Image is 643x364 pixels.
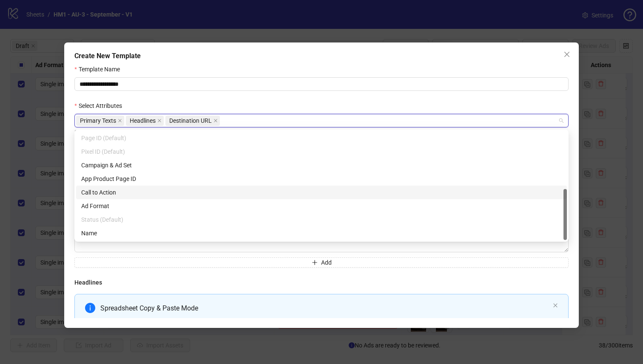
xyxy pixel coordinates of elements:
span: Primary Texts [80,116,116,125]
span: plus [312,260,318,265]
span: close [563,51,570,58]
label: Template Name [74,65,125,74]
div: Status (Default) [81,215,562,224]
span: Headlines [126,116,164,126]
span: info-circle [85,303,95,313]
div: Select attributes to include in this template. Attributes marked as 'Default' are set as default ... [74,127,569,137]
div: Name [81,229,562,238]
h4: Headlines [74,278,569,287]
input: Template Name [74,77,569,91]
span: close [118,119,122,123]
div: Name [76,226,567,240]
span: Primary Texts [76,116,124,126]
div: Pixel ID (Default) [81,147,562,156]
div: Spreadsheet Copy & Paste Mode [100,303,549,313]
span: close [213,119,218,123]
span: Destination URL [165,116,220,126]
div: Ad Format [81,201,562,211]
div: Call to Action [76,186,567,199]
div: Pixel ID (Default) [76,145,567,158]
span: Add [321,259,332,266]
div: Create New Template [74,51,569,61]
div: 📋 from Excel/Google Sheets - they'll be automatically parsed into separate inputs. 📤 as tab-separ... [100,317,549,345]
div: Campaign & Ad Set [76,158,567,172]
div: Ad Format [76,199,567,213]
div: App Product Page ID [81,174,562,183]
div: Page ID (Default) [76,131,567,145]
button: Add [74,257,569,268]
div: Status (Default) [76,213,567,226]
span: close [553,303,558,308]
span: close [157,119,162,123]
label: Select Attributes [74,101,127,110]
div: Call to Action [81,188,562,197]
div: Campaign & Ad Set [81,161,562,170]
button: Close [560,48,574,61]
div: App Product Page ID [76,172,567,186]
span: Destination URL [169,116,212,125]
button: close [553,303,558,308]
span: Headlines [130,116,156,125]
div: Page ID (Default) [81,133,562,143]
